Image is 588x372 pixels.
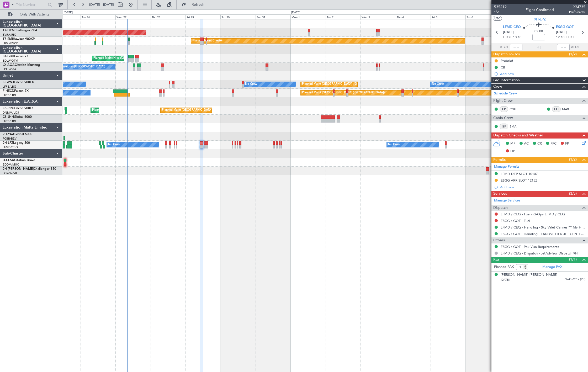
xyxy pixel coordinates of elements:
div: [DATE] [64,10,73,15]
span: 9H-LPZ [534,17,546,22]
a: T7-DYNChallenger 604 [3,29,37,32]
div: Thu 28 [151,14,186,19]
div: Wed 3 [361,14,395,19]
span: F-HECD [3,89,14,93]
span: 9H-YAA [3,133,14,136]
span: ELDT [566,35,574,40]
a: LFMN/NCE [3,41,18,45]
span: [DATE] - [DATE] [89,2,114,7]
a: ESGG / GOT - Handling - LANDVETTER JET CENTER ESGG/GOT [501,232,585,236]
span: (1/1) [569,257,577,262]
a: EVRA/RIX [3,33,16,37]
span: LX-GBH [3,55,14,58]
div: No Crew [432,80,444,88]
div: ISP [500,124,508,129]
div: Planned Maint Nice ([GEOGRAPHIC_DATA]) [93,54,152,62]
span: Dispatch [493,205,508,211]
div: Planned Maint Chester [193,37,223,45]
div: Tue 26 [81,14,115,19]
span: [DATE] [503,30,514,35]
span: ATOT [500,45,508,50]
a: FCBB/BZV [3,137,17,141]
a: LFPB/LBG [3,119,16,123]
span: (1/2) [569,51,577,57]
a: CS-JHHGlobal 6000 [3,115,32,119]
a: LELL/QSA [3,67,16,71]
button: Only With Activity [6,10,57,19]
div: CP [500,106,508,112]
span: 10:10 [513,35,521,40]
div: ESGG ARR SLOT 1215Z [501,178,537,183]
span: [DATE] [501,278,510,282]
a: EDLW/DTM [3,59,18,63]
span: CR [537,141,542,146]
span: Pax [493,257,499,263]
span: Permits [493,157,506,163]
span: ETOT [503,35,512,40]
a: SMA [510,124,521,129]
a: ESGG / GOT - Pax Visa Requirements [501,245,559,249]
div: Sun 31 [256,14,290,19]
span: DP [510,149,515,154]
a: LX-AOACitation Mustang [3,63,40,67]
span: AC [524,141,529,146]
span: Only With Activity [14,13,55,16]
span: Cabin Crew [493,115,513,121]
a: ESGG / GOT - Fuel [501,219,530,223]
a: LFMD / CEQ - Fuel - G-Ops LFMD / CEQ [501,212,565,216]
div: Planned Maint [GEOGRAPHIC_DATA] ([GEOGRAPHIC_DATA]) [302,89,385,97]
a: Schedule Crew [494,91,517,96]
span: Crew [493,84,502,90]
span: LFMD CEQ [503,25,521,30]
span: 02:00 [534,29,543,34]
span: 1/2 [494,10,507,14]
a: MAX [562,107,574,111]
div: Thu 4 [396,14,431,19]
div: [DATE] [291,10,300,15]
span: Flight Crew [493,98,513,104]
div: No Crew [388,141,400,149]
span: Pref Charter [569,10,585,14]
div: Fri 29 [186,14,220,19]
label: Planned PAX [494,264,514,270]
a: Manage Services [494,198,520,203]
a: F-HECDFalcon 7X [3,89,29,93]
span: LXM735 [569,4,585,10]
button: Refresh [179,1,211,9]
div: No Crew [108,141,120,149]
span: T7-DYN [3,29,14,32]
div: Planned Maint [GEOGRAPHIC_DATA] ([GEOGRAPHIC_DATA]) [162,106,245,114]
span: (3/5) [569,191,577,196]
div: No Crew [245,80,257,88]
div: Mon 25 [45,14,80,19]
span: ESGG GOT [556,25,574,30]
a: LFMD / CEQ - Dispatch - JetAdvisor Dispatch 9H [501,251,578,256]
div: No Crew Barcelona ([GEOGRAPHIC_DATA]) [47,63,105,71]
span: Others [493,237,505,243]
a: LFMD / CEQ - Handling - Sky Valet Cannes ** My Handling**LFMD / CEQ [501,225,585,230]
a: LX-GBHFalcon 7X [3,55,29,58]
span: Refresh [187,3,209,7]
div: Sat 6 [465,14,500,19]
a: CGU [510,107,521,111]
a: 9H-YAAGlobal 5000 [3,133,32,136]
a: LFPB/LBG [3,85,16,89]
span: CS-JHH [3,115,14,119]
a: T7-EMIHawker 900XP [3,38,35,41]
span: Services [493,191,507,197]
div: CB [501,65,505,70]
span: 9H-[PERSON_NAME] [3,167,34,171]
input: --:-- [510,44,522,50]
div: Fri 5 [431,14,465,19]
div: Flight Confirmed [526,7,554,13]
span: FP [565,141,569,146]
div: Sat 30 [220,14,255,19]
span: LX-AOA [3,63,15,67]
a: 9H-[PERSON_NAME]Challenger 850 [3,167,56,171]
span: F-GPNJ [3,81,14,84]
a: 9H-LPZLegacy 500 [3,141,30,145]
span: [DATE] [556,30,567,35]
div: FO [552,106,561,112]
span: MF [510,141,515,146]
span: Dispatch To-Dos [493,51,520,57]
